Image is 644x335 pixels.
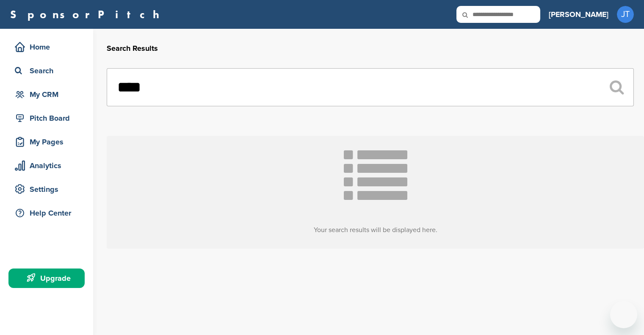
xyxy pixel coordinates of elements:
[13,205,85,221] div: Help Center
[13,158,85,173] div: Analytics
[13,271,85,286] div: Upgrade
[10,9,165,20] a: SponsorPitch
[8,180,85,199] a: Settings
[13,39,85,55] div: Home
[8,132,85,152] a: My Pages
[8,203,85,223] a: Help Center
[13,87,85,102] div: My CRM
[107,225,644,235] h3: Your search results will be displayed here.
[8,85,85,104] a: My CRM
[13,111,85,126] div: Pitch Board
[13,134,85,150] div: My Pages
[13,63,85,78] div: Search
[8,37,85,57] a: Home
[8,156,85,175] a: Analytics
[549,5,608,24] a: [PERSON_NAME]
[13,182,85,197] div: Settings
[8,61,85,80] a: Search
[549,8,608,20] h3: [PERSON_NAME]
[8,269,85,288] a: Upgrade
[107,43,634,54] h2: Search Results
[8,108,85,128] a: Pitch Board
[610,301,637,328] iframe: Button to launch messaging window
[617,6,634,23] span: JT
